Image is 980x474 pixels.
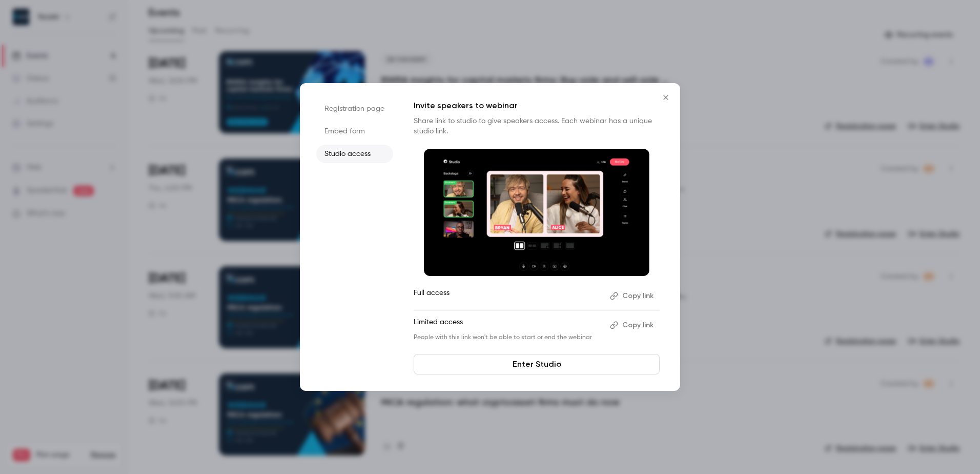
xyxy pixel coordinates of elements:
p: Invite speakers to webinar [414,100,660,112]
li: Studio access [316,145,393,163]
a: Enter Studio [414,354,660,374]
img: Invite speakers to webinar [424,149,649,276]
li: Registration page [316,100,393,118]
button: Copy link [606,317,660,333]
p: Limited access [414,317,602,333]
p: Share link to studio to give speakers access. Each webinar has a unique studio link. [414,116,660,136]
p: Full access [414,288,602,304]
p: People with this link won't be able to start or end the webinar [414,333,602,342]
button: Close [656,87,676,108]
li: Embed form [316,122,393,141]
button: Copy link [606,288,660,304]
